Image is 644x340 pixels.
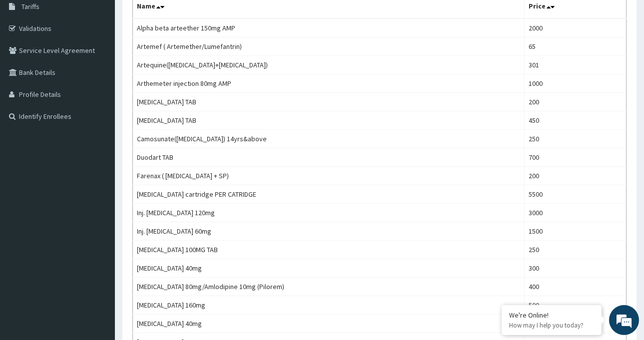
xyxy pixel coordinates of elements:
td: Arthemeter injection 80mg AMP [133,74,525,93]
td: Inj. [MEDICAL_DATA] 60mg [133,222,525,241]
td: 3000 [525,204,627,222]
span: We're online! [58,105,138,206]
td: [MEDICAL_DATA] cartridge PER CATRIDGE [133,185,525,204]
img: d_794563401_company_1708531726252_794563401 [18,50,40,75]
td: [MEDICAL_DATA] 40mg [133,259,525,278]
td: 2000 [525,18,627,37]
td: 1000 [525,74,627,93]
td: 400 [525,278,627,296]
td: Artequine([MEDICAL_DATA]+[MEDICAL_DATA]) [133,56,525,74]
td: Alpha beta arteether 150mg AMP [133,18,525,37]
td: 300 [525,259,627,278]
td: 250 [525,241,627,259]
td: 450 [525,111,627,130]
td: 5500 [525,185,627,204]
td: [MEDICAL_DATA] 160mg [133,296,525,315]
p: How may I help you today? [509,321,594,330]
td: Farenax ( [MEDICAL_DATA] + SP) [133,167,525,185]
td: 700 [525,148,627,167]
div: Minimize live chat window [164,5,188,29]
td: 65 [525,37,627,56]
td: 250 [525,130,627,148]
td: Inj. [MEDICAL_DATA] 120mg [133,204,525,222]
td: [MEDICAL_DATA] 40mg [133,315,525,333]
div: Chat with us now [52,56,168,69]
td: 301 [525,56,627,74]
td: [MEDICAL_DATA] TAB [133,93,525,111]
td: Camosunate([MEDICAL_DATA]) 14yrs&above [133,130,525,148]
td: 200 [525,93,627,111]
td: Artemef ( Artemether/Lumefantrin) [133,37,525,56]
td: 500 [525,296,627,315]
td: [MEDICAL_DATA] 100MG TAB [133,241,525,259]
td: [MEDICAL_DATA] 80mg/Amlodipine 10mg (Pilorem) [133,278,525,296]
td: [MEDICAL_DATA] TAB [133,111,525,130]
div: We're Online! [509,311,594,320]
td: 1500 [525,222,627,241]
td: Duodart TAB [133,148,525,167]
textarea: Type your message and hit 'Enter' [5,231,190,266]
td: 200 [525,167,627,185]
span: Tariffs [21,2,39,11]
